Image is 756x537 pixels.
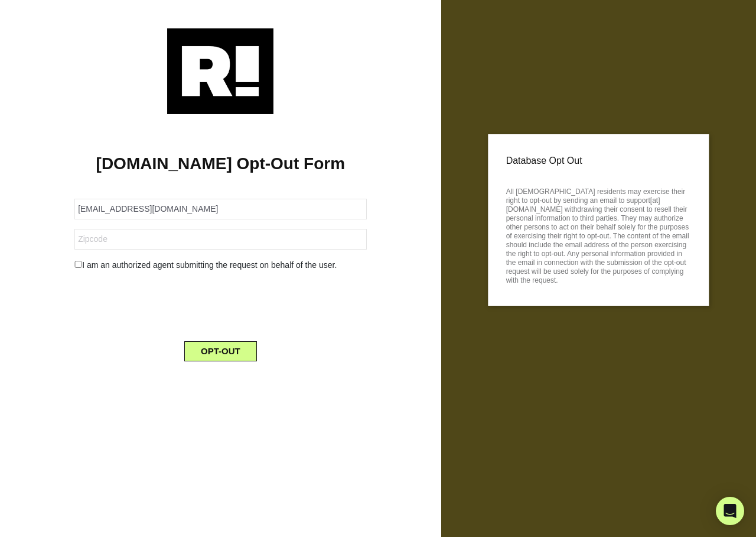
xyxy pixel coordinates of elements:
[506,184,691,285] p: All [DEMOGRAPHIC_DATA] residents may exercise their right to opt-out by sending an email to suppo...
[716,497,744,525] div: Open Intercom Messenger
[18,154,423,174] h1: [DOMAIN_NAME] Opt-Out Form
[184,341,257,361] button: OPT-OUT
[66,259,375,271] div: I am an authorized agent submitting the request on behalf of the user.
[74,229,366,250] input: Zipcode
[506,152,691,170] p: Database Opt Out
[131,281,310,327] iframe: reCAPTCHA
[74,199,366,219] input: Email Address
[167,28,273,114] img: Retention.com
